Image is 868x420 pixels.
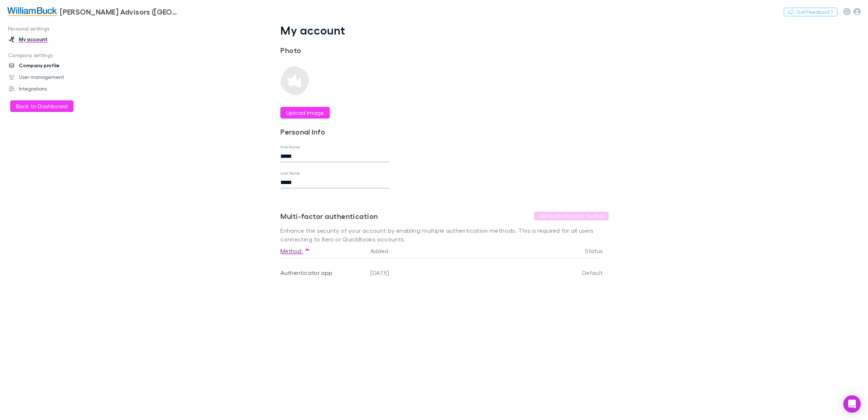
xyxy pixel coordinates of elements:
[1,60,102,71] a: Company profile
[280,171,300,176] label: Last Name
[7,7,57,16] img: William Buck Advisors (WA) Pty Ltd's Logo
[585,244,612,258] button: Status
[280,127,389,136] h3: Personal Info
[1,51,102,60] p: Company settings
[280,258,365,287] div: Authenticator app
[784,8,837,16] button: Got Feedback?
[843,395,861,413] div: Open Intercom Messenger
[538,258,603,287] div: Default
[280,46,389,55] h3: Photo
[370,244,397,258] button: Added
[10,100,73,112] button: Back to Dashboard
[280,244,310,258] button: Method
[280,66,309,95] img: Preview
[1,24,102,33] p: Personal settings
[280,23,609,37] h1: My account
[280,144,300,150] label: First Name
[280,212,378,220] h3: Multi-factor authentication
[280,107,330,119] button: Upload image
[60,7,180,16] h3: [PERSON_NAME] Advisors ([GEOGRAPHIC_DATA]) Pty Ltd
[534,212,609,220] button: Add authentication method
[3,3,184,20] a: [PERSON_NAME] Advisors ([GEOGRAPHIC_DATA]) Pty Ltd
[1,33,102,45] a: My account
[1,83,102,95] a: Integrations
[286,108,324,117] label: Upload image
[368,258,538,287] div: [DATE]
[280,226,609,244] p: Enhance the security of your account by enabling multiple authentication methods. This is require...
[1,71,102,83] a: User management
